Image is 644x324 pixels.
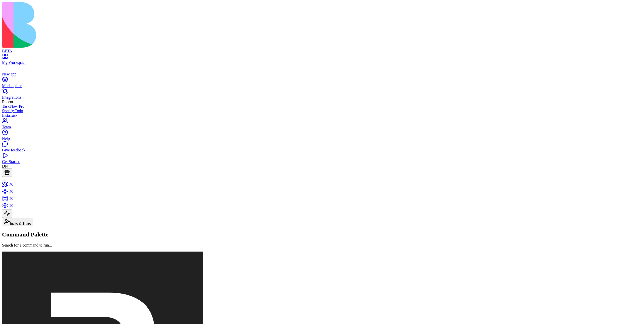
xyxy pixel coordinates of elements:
[2,67,642,76] a: New app
[2,91,642,100] a: Integrations
[2,84,642,88] div: Marketplace
[2,100,13,104] span: Recent
[2,104,642,109] a: TaskFlow Pro
[2,56,642,65] a: My Workspace
[2,125,642,129] div: Team
[2,148,642,152] div: Give feedback
[2,231,642,238] h2: Command Palette
[2,155,642,164] a: Get Started
[2,109,642,113] a: Spotify Todo
[2,143,642,152] a: Give feedback
[2,95,642,100] div: Integrations
[2,243,642,248] p: Search for a command to run...
[2,159,642,164] div: Get Started
[2,72,642,76] div: New app
[2,132,642,141] a: Help
[2,218,33,226] button: Invite & Share
[2,120,642,129] a: Team
[2,44,642,53] a: BETA
[2,49,642,53] div: BETA
[2,113,642,118] a: InstaTask
[2,60,642,65] div: My Workspace
[2,2,204,48] img: logo
[2,79,642,88] a: Marketplace
[2,136,642,141] div: Help
[2,164,8,168] span: DN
